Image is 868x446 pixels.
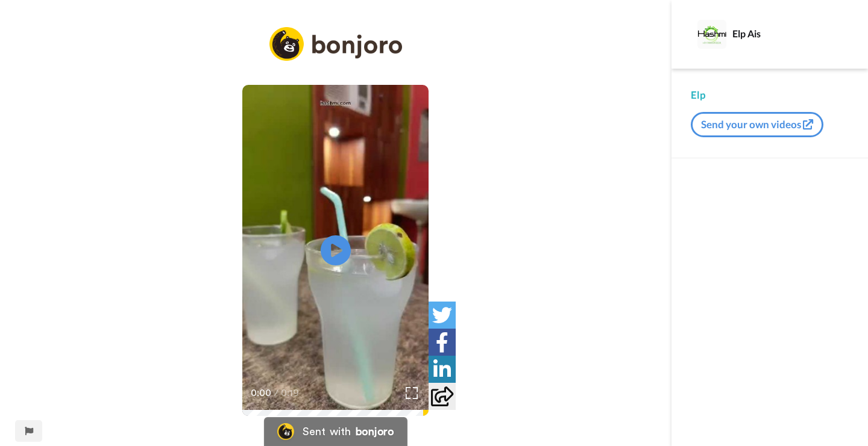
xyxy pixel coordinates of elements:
span: 0:19 [281,386,302,400]
img: Full screen [406,387,418,399]
div: Elp Ais [732,28,848,39]
div: bonjoro [356,426,394,437]
img: logo_full.png [269,27,402,61]
a: Bonjoro LogoSent withbonjoro [264,417,407,446]
span: 0:00 [251,386,272,400]
div: Sent with [303,426,351,437]
img: Profile Image [697,20,726,49]
button: Send your own videos [691,112,823,137]
span: / [274,386,278,400]
div: Elp [691,88,849,102]
img: Bonjoro Logo [277,423,294,440]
